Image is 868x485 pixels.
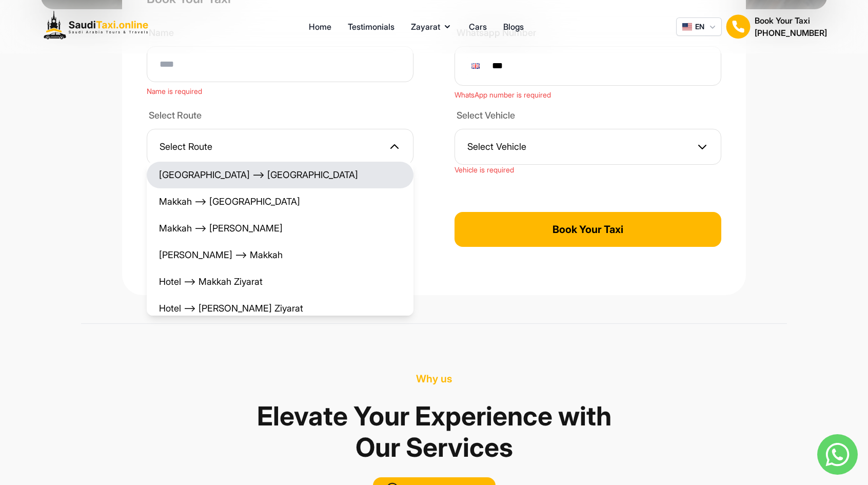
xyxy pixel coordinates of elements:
[309,21,331,33] a: Home
[348,21,394,33] a: Testimonials
[147,162,413,188] li: [GEOGRAPHIC_DATA] ⟶ [GEOGRAPHIC_DATA]
[503,21,524,33] a: Blogs
[676,17,722,36] button: EN
[41,8,156,45] img: Logo
[695,22,704,32] span: EN
[411,21,452,33] button: Zayarat
[147,129,413,165] button: Select Route
[147,242,413,268] li: [PERSON_NAME] ⟶ Makkah
[416,373,452,385] span: Why us
[467,57,487,75] div: United Kingdom: + 44
[147,86,413,96] p: Name is required
[455,129,721,165] button: Select Vehicle
[147,108,413,125] label: Select Route
[455,212,721,247] button: Book Your Taxi
[469,21,487,33] a: Cars
[755,14,827,39] div: Book Your Taxi
[455,90,721,100] p: WhatsApp number is required
[726,14,751,39] img: Book Your Taxi
[147,295,413,322] li: Hotel ⟶ [PERSON_NAME] Ziyarat
[254,394,614,469] h1: Elevate Your Experience with Our Services
[455,108,721,125] label: Select Vehicle
[147,165,413,175] p: Route is required
[147,188,413,215] li: Makkah ⟶ [GEOGRAPHIC_DATA]
[455,165,721,175] p: Vehicle is required
[755,14,827,27] h1: Book Your Taxi
[755,27,827,39] h2: [PHONE_NUMBER]
[817,434,858,475] img: whatsapp
[147,215,413,242] li: Makkah ⟶ [PERSON_NAME]
[147,268,413,295] li: Hotel ⟶ Makkah Ziyarat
